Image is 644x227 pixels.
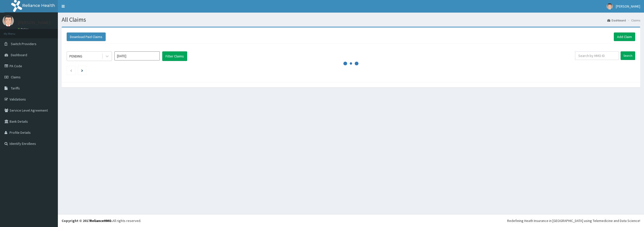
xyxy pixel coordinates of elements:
a: Previous page [70,68,72,73]
input: Search by HMO ID [575,51,619,60]
span: [PERSON_NAME] [616,4,640,9]
img: User Image [3,15,14,26]
a: RelianceHMO [90,218,111,223]
a: Dashboard [607,18,626,22]
li: Claims [626,18,640,22]
span: Tariffs [11,86,20,90]
span: Dashboard [11,53,27,57]
div: Redefining Heath Insurance in [GEOGRAPHIC_DATA] using Telemedicine and Data Science! [507,218,640,223]
button: Download Paid Claims [67,33,106,41]
div: PENDING [69,54,82,59]
span: Switch Providers [11,42,36,46]
footer: All rights reserved. [58,214,644,227]
button: Filter Claims [162,51,187,61]
input: Select Month and Year [114,51,160,60]
input: Search [621,51,635,60]
p: [PERSON_NAME] [18,20,51,25]
a: Next page [81,68,83,73]
svg: audio-loading [343,56,358,71]
strong: Copyright © 2017 . [62,218,112,223]
img: User Image [607,3,613,10]
h1: All Claims [62,16,640,23]
a: Add Claim [614,33,635,41]
span: Claims [11,75,21,79]
a: Online [18,27,30,31]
